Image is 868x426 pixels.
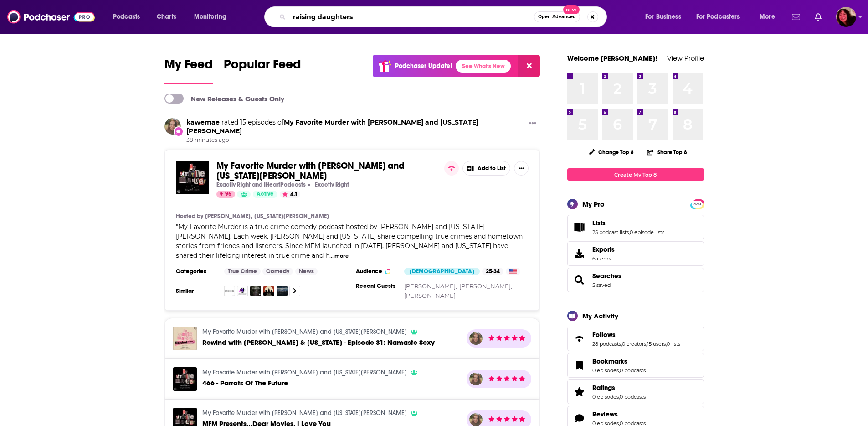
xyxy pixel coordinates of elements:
[202,338,435,346] a: Rewind with Karen & Georgia - Episode 31: Namaste Sexy
[666,341,667,347] span: ,
[525,118,540,130] button: Show More Button
[667,341,680,347] a: 0 lists
[254,213,329,220] a: [US_STATE][PERSON_NAME]
[592,331,616,339] span: Follows
[567,168,704,181] a: Create My Top 8
[176,287,217,295] h3: Similar
[622,341,646,347] a: 0 creators
[356,268,397,275] h3: Audience
[469,373,483,386] img: kawemae
[592,229,629,235] a: 25 podcast lists
[188,10,238,24] button: open menu
[582,200,605,208] div: My Pro
[592,245,615,254] span: Exports
[186,118,478,135] a: My Favorite Murder with Karen Kilgariff and Georgia Hardstark
[224,57,301,78] span: Popular Feed
[647,143,688,161] button: Share Top 8
[469,332,483,345] img: kawemae
[176,223,523,260] span: My Favorite Murder is a true crime comedy podcast hosted by [PERSON_NAME] and [US_STATE][PERSON_N...
[570,359,589,372] a: Bookmarks
[592,255,615,262] span: 6 items
[592,341,621,347] a: 28 podcasts
[334,252,349,260] button: more
[619,367,620,374] span: ,
[836,7,856,27] span: Logged in as Kathryn-Musilek
[592,219,606,227] span: Lists
[7,8,95,26] img: Podchaser - Follow, Share and Rate Podcasts
[164,118,181,135] a: kawemae
[667,54,704,62] a: View Profile
[107,10,152,24] button: open menu
[164,57,213,78] span: My Feed
[488,333,526,344] div: kawemae's Rating: 5 out of 5
[176,213,203,220] h4: Hosted by
[174,126,184,136] div: New Review
[592,357,646,365] a: Bookmarks
[563,5,580,14] span: New
[224,57,301,84] a: Popular Feed
[250,286,261,296] img: Morbid
[176,268,217,275] h3: Categories
[404,282,457,290] a: [PERSON_NAME],
[639,10,693,24] button: open menu
[592,394,619,400] a: 0 episodes
[113,10,140,23] span: Podcasts
[280,191,300,198] button: 4.1
[404,292,456,299] a: [PERSON_NAME]
[592,272,621,280] a: Searches
[263,286,274,296] img: Buried Bones - a historical true crime podcast with Kate Winkler Dawson and Paul Holes
[194,10,226,23] span: Monitoring
[645,10,681,23] span: For Business
[482,268,503,275] div: 25-34
[592,357,627,365] span: Bookmarks
[164,57,213,84] a: My Feed
[583,146,640,158] button: Change Top 8
[225,190,231,199] span: 95
[567,54,657,62] a: Welcome [PERSON_NAME]!
[567,241,704,266] a: Exports
[202,379,288,387] span: 466 - Parrots Of The Future
[273,6,616,27] div: Search podcasts, credits, & more...
[753,10,786,24] button: open menu
[164,94,284,104] a: New Releases & Guests Only
[592,219,664,227] a: Lists
[647,341,666,347] a: 15 users
[630,229,664,235] a: 0 episode lists
[224,286,235,296] img: Criminal
[629,229,630,235] span: ,
[151,10,182,24] a: Charts
[313,181,349,188] a: Exactly RightExactly Right
[237,286,248,296] img: Crime Junkie
[570,221,589,234] a: Lists
[173,367,197,391] img: 466 - Parrots Of The Future
[592,384,646,392] a: Ratings
[202,369,407,376] a: My Favorite Murder with Karen Kilgariff and Georgia Hardstark
[788,9,804,25] a: Show notifications dropdown
[277,286,288,296] img: Dateline NBC
[262,268,293,275] a: Comedy
[692,200,703,207] a: PRO
[202,328,407,336] a: My Favorite Murder with Karen Kilgariff and Georgia Hardstark
[202,338,435,347] span: Rewind with [PERSON_NAME] & [US_STATE] - Episode 31: Namaste Sexy
[488,374,526,384] div: kawemae's Rating: 5 out of 5
[176,223,523,260] span: "
[186,118,526,135] h3: of
[760,10,775,23] span: More
[692,201,703,208] span: PRO
[295,268,318,275] a: News
[329,251,334,260] span: ...
[459,282,512,290] a: [PERSON_NAME],
[202,379,288,387] a: 466 - Parrots Of The Future
[253,191,277,198] a: Active
[567,379,704,404] span: Ratings
[570,412,589,425] a: Reviews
